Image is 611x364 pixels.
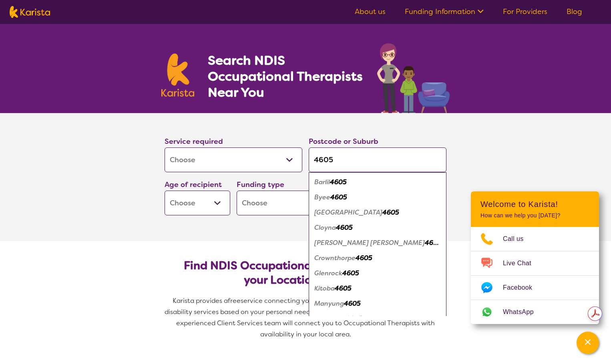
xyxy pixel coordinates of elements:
label: Age of recipient [165,180,222,189]
em: Crownthorpe [314,254,356,262]
em: 4605 [344,299,361,308]
em: 4605 [342,269,359,277]
div: Byee 4605 [313,190,442,205]
div: Merlwood 4605 [313,311,442,326]
span: Facebook [503,282,542,294]
em: Barlil [314,178,330,186]
div: Crownthorpe 4605 [313,251,442,266]
label: Service required [165,137,223,146]
em: [GEOGRAPHIC_DATA] [314,208,382,217]
img: occupational-therapy [377,43,450,113]
em: 4605 [336,223,353,232]
a: Funding Information [405,7,484,16]
img: Karista logo [161,54,194,97]
a: For Providers [503,7,547,16]
div: Barlil 4605 [313,175,442,190]
em: 4605 [330,178,347,186]
h1: Search NDIS Occupational Therapists Near You [208,52,364,100]
label: Funding type [237,180,284,189]
em: Merlwood [314,314,346,323]
em: [PERSON_NAME] [PERSON_NAME] [314,239,425,247]
em: Manyung [314,299,344,308]
span: WhatsApp [503,306,543,318]
em: Cloyna [314,223,336,232]
div: Channel Menu [471,191,599,324]
em: 4605 [330,193,347,201]
div: Cherbourg 4605 [313,205,442,220]
em: 4605 [425,239,442,247]
span: Call us [503,233,533,245]
div: Manyung 4605 [313,296,442,311]
h2: Find NDIS Occupational Therapists based on your Location & Needs [171,259,440,287]
a: About us [355,7,386,16]
p: How can we help you [DATE]? [480,212,589,219]
em: 4605 [346,314,362,323]
em: 4605 [356,254,372,262]
img: Karista logo [10,6,50,18]
a: Web link opens in a new tab. [471,300,599,324]
em: Kitoba [314,284,335,292]
em: Byee [314,193,330,201]
input: Type [309,147,446,172]
div: Cobbs Hill 4605 [313,235,442,251]
div: Kitoba 4605 [313,281,442,296]
em: 4605 [335,284,352,292]
div: Cloyna 4605 [313,220,442,235]
div: Glenrock 4605 [313,266,442,281]
label: Postcode or Suburb [309,137,378,146]
h2: Welcome to Karista! [480,199,589,209]
ul: Choose channel [471,227,599,324]
em: Glenrock [314,269,342,277]
span: Live Chat [503,257,541,269]
button: Channel Menu [577,332,599,354]
span: service connecting you with Occupational Therapists and other disability services based on your p... [165,296,448,338]
em: 4605 [382,208,399,217]
span: free [228,296,241,305]
a: Blog [567,7,582,16]
span: Karista provides a [173,296,228,305]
